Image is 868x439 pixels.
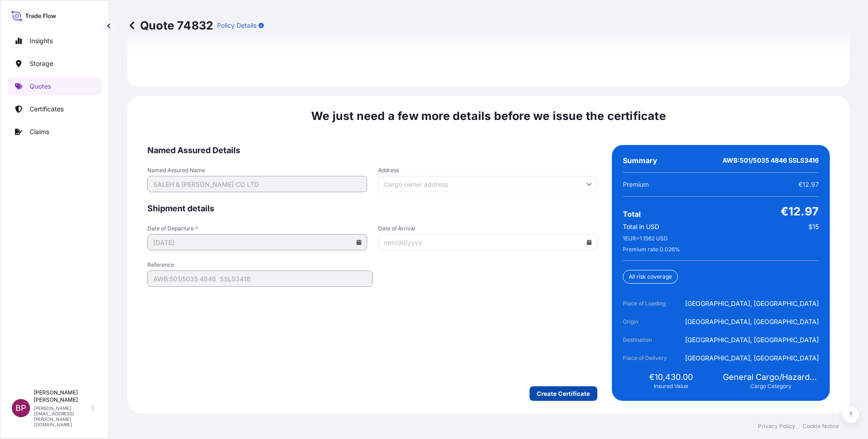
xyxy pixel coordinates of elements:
[758,423,795,430] a: Privacy Policy
[623,354,674,363] span: Place of Delivery
[147,167,367,174] span: Named Assured Name
[147,261,373,269] span: Reference
[147,234,367,250] input: mm/dd/yyyy
[781,204,819,219] span: €12.97
[623,222,659,231] span: Total in USD
[30,82,51,91] p: Quotes
[8,123,101,141] a: Claims
[623,210,641,219] span: Total
[654,383,688,390] span: Insured Value
[217,21,257,30] p: Policy Details
[623,270,678,284] div: All risk coverage
[378,225,598,232] span: Date of Arrival
[15,404,26,413] span: BP
[378,176,598,192] input: Cargo owner address
[8,77,101,95] a: Quotes
[623,246,680,253] span: Premium rate 0.026 %
[127,18,213,33] p: Quote 74832
[147,270,373,287] input: Your internal reference
[30,105,64,114] p: Certificates
[8,55,101,73] a: Storage
[8,100,101,118] a: Certificates
[722,156,819,165] span: AWB:501/5035 4846 SSLS3416
[802,423,839,430] a: Cookie Notice
[685,335,819,344] span: [GEOGRAPHIC_DATA], [GEOGRAPHIC_DATA]
[147,225,367,232] span: Date of Departure
[808,222,819,231] span: $15
[537,389,590,398] p: Create Certificate
[685,354,819,363] span: [GEOGRAPHIC_DATA], [GEOGRAPHIC_DATA]
[623,156,657,165] span: Summary
[8,32,101,50] a: Insights
[623,180,649,189] span: Premium
[30,59,53,68] p: Storage
[34,405,90,427] p: [PERSON_NAME][EMAIL_ADDRESS][PERSON_NAME][DOMAIN_NAME]
[623,299,674,308] span: Place of Loading
[30,127,49,136] p: Claims
[723,372,819,383] span: General Cargo/Hazardous Material
[311,109,666,123] span: We just need a few more details before we issue the certificate
[147,203,597,214] span: Shipment details
[623,335,674,344] span: Destination
[685,299,819,308] span: [GEOGRAPHIC_DATA], [GEOGRAPHIC_DATA]
[378,234,598,250] input: mm/dd/yyyy
[34,389,90,404] p: [PERSON_NAME] [PERSON_NAME]
[147,145,597,156] span: Named Assured Details
[30,36,53,45] p: Insights
[623,235,668,242] span: 1 EUR = 1.1562 USD
[750,383,792,390] span: Cargo Category
[798,180,819,189] span: €12.97
[623,317,674,326] span: Origin
[530,386,597,401] button: Create Certificate
[649,372,693,383] span: €10,430.00
[685,317,819,326] span: [GEOGRAPHIC_DATA], [GEOGRAPHIC_DATA]
[378,167,598,174] span: Address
